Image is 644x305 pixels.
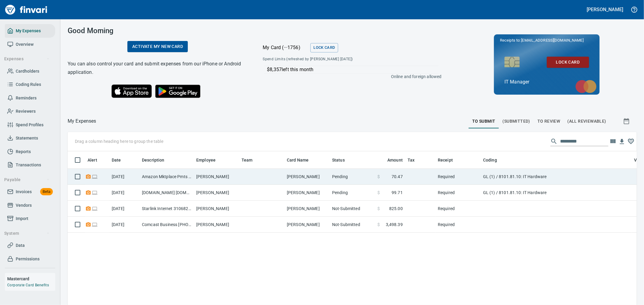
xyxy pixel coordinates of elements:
td: [PERSON_NAME] [284,217,330,233]
span: Reports [16,148,31,156]
td: [PERSON_NAME] [194,169,239,185]
p: My Card (···1756) [263,44,308,51]
span: Date [112,156,121,164]
img: mastercard.svg [572,77,600,96]
span: Invoices [16,188,32,196]
span: Description [142,156,172,164]
span: (All Reviewable) [568,118,606,125]
span: Statements [16,134,38,142]
img: Finvari [4,2,49,17]
h3: Good Morning [68,27,248,35]
span: Status [332,156,353,164]
td: [DOMAIN_NAME] [DOMAIN_NAME][URL] WA [139,185,194,201]
td: Starlink Internet 3106829683 CA [139,201,194,217]
span: Vendors [16,202,32,209]
span: Online transaction [91,222,98,226]
td: GL (1) / 8101.81.10: IT Hardware [481,169,632,185]
span: Transactions [16,161,41,169]
td: Not-Submitted [330,201,375,217]
span: Alert [88,156,105,164]
td: [DATE] [109,201,139,217]
button: Expenses [2,53,52,64]
button: Column choices favorited. Click to reset to default [626,137,636,146]
td: Comcast Business [PHONE_NUMBER] [GEOGRAPHIC_DATA] [139,217,194,233]
span: Receipt Required [85,190,91,194]
a: Activate my new card [127,41,188,52]
span: Online transaction [91,206,98,210]
span: Receipt Required [85,206,91,210]
span: Card Name [287,156,309,164]
span: 99.71 [392,190,403,196]
a: Cardholders [5,64,55,78]
span: $ [377,206,380,212]
td: [DATE] [109,185,139,201]
a: Statements [5,131,55,145]
td: [DATE] [109,169,139,185]
nav: breadcrumb [68,118,96,125]
span: $ [377,174,380,180]
span: Alert [88,156,97,164]
td: [PERSON_NAME] [284,201,330,217]
span: Reviewers [16,108,36,115]
td: [PERSON_NAME] [194,201,239,217]
a: Transactions [5,158,55,172]
span: Data [16,242,25,249]
span: Amount [387,156,403,164]
span: Expenses [4,55,50,63]
a: Reports [5,145,55,159]
a: Permissions [5,252,55,266]
button: Show transactions within a particular date range [617,114,637,128]
span: 3,498.39 [386,222,403,228]
a: InvoicesBeta [5,185,55,199]
span: Coding [483,156,505,164]
span: Employee [196,156,216,164]
td: Pending [330,169,375,185]
span: Permissions [16,255,40,263]
span: Reminders [16,94,37,102]
span: $ [377,222,380,228]
p: Receipts to: [500,37,594,43]
td: Required [435,185,481,201]
a: Coding Rules [5,78,55,91]
td: [PERSON_NAME] [284,185,330,201]
td: [PERSON_NAME] [284,169,330,185]
span: Cardholders [16,68,39,75]
span: Coding [483,156,497,164]
button: [PERSON_NAME] [585,5,625,14]
button: Lock Card [547,57,589,68]
h6: Mastercard [7,275,55,282]
img: Get it on Google Play [152,81,204,101]
span: Receipt [438,156,461,164]
button: Lock Card [310,43,338,52]
span: Import [16,215,28,222]
span: Tax [408,156,415,164]
span: $ [377,190,380,196]
p: $8,357 left this month [267,66,438,73]
p: IT Manager [505,78,589,86]
td: [PERSON_NAME] [194,185,239,201]
span: Receipt [438,156,453,164]
span: Date [112,156,129,164]
a: Spend Profiles [5,118,55,132]
span: Receipt Required [85,222,91,226]
a: Corporate Card Benefits [7,283,49,287]
span: Lock Card [552,58,584,66]
span: Tax [408,156,422,164]
h5: [PERSON_NAME] [587,6,623,13]
span: Spend Limits (refreshed by [PERSON_NAME] [DATE]) [263,56,396,62]
span: My Expenses [16,27,41,35]
span: To Submit [472,118,495,125]
a: Reminders [5,91,55,105]
a: Data [5,239,55,252]
button: Payable [2,174,52,185]
a: Vendors [5,199,55,212]
span: Team [242,156,253,164]
span: 825.00 [389,206,403,212]
span: System [4,230,50,237]
a: Reviewers [5,105,55,118]
span: Card Name [287,156,316,164]
span: Overview [16,41,34,48]
td: Pending [330,185,375,201]
td: Required [435,169,481,185]
p: My Expenses [68,118,96,125]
